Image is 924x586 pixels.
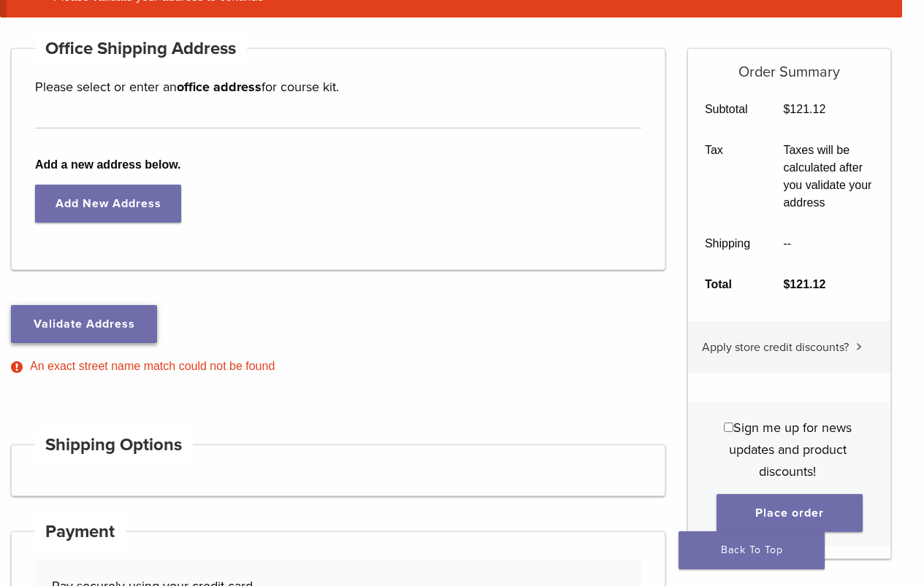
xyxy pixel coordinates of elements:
[724,423,733,432] input: Sign me up for news updates and product discounts!
[688,49,890,81] h5: Order Summary
[729,420,852,479] span: Sign me up for news updates and product discounts!
[783,103,790,115] span: $
[783,278,790,290] span: $
[767,130,890,223] td: Taxes will be calculated after you validate your address
[783,237,791,250] span: --
[679,531,825,569] a: Back To Top
[11,305,157,343] button: Validate Address
[688,130,767,223] th: Tax
[717,494,863,532] button: Place order
[35,185,181,223] a: Add New Address
[35,31,247,66] h4: Office Shipping Address
[702,340,849,355] span: Apply store credit discounts?
[11,358,665,376] div: An exact street name match could not be found
[856,343,862,350] img: caret.svg
[783,103,825,115] bdi: 121.12
[35,428,193,463] h4: Shipping Options
[35,514,126,550] h4: Payment
[688,223,767,264] th: Shipping
[35,76,641,98] p: Please select or enter an for course kit.
[688,264,767,305] th: Total
[688,89,767,130] th: Subtotal
[177,79,261,95] strong: office address
[783,278,825,290] bdi: 121.12
[35,156,641,174] b: Add a new address below.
